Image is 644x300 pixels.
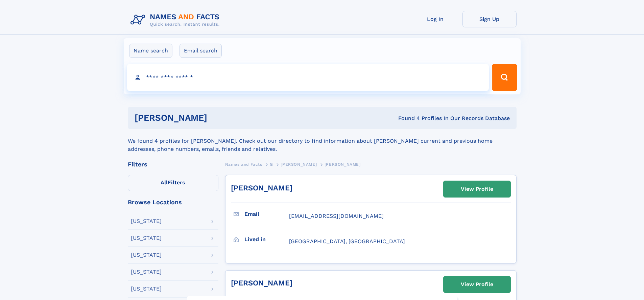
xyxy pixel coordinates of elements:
[444,276,510,293] a: View Profile
[231,279,292,287] a: [PERSON_NAME]
[289,238,405,245] span: [GEOGRAPHIC_DATA], [GEOGRAPHIC_DATA]
[325,162,361,167] span: [PERSON_NAME]
[408,11,462,27] a: Log In
[135,114,303,122] h1: [PERSON_NAME]
[128,175,218,191] label: Filters
[244,234,289,245] h3: Lived in
[131,218,162,224] div: [US_STATE]
[131,269,162,275] div: [US_STATE]
[128,199,218,205] div: Browse Locations
[444,181,510,197] a: View Profile
[270,162,273,167] span: G
[131,286,162,292] div: [US_STATE]
[180,44,222,58] label: Email search
[244,208,289,220] h3: Email
[281,162,317,167] span: [PERSON_NAME]
[281,160,317,168] a: [PERSON_NAME]
[462,11,517,27] a: Sign Up
[131,252,162,258] div: [US_STATE]
[128,161,218,167] div: Filters
[131,235,162,241] div: [US_STATE]
[128,129,517,153] div: We found 4 profiles for [PERSON_NAME]. Check out our directory to find information about [PERSON_...
[289,213,384,219] span: [EMAIL_ADDRESS][DOMAIN_NAME]
[461,277,493,292] div: View Profile
[161,179,168,186] span: All
[303,115,510,122] div: Found 4 Profiles In Our Records Database
[270,160,273,168] a: G
[127,64,489,91] input: search input
[492,64,517,91] button: Search Button
[225,160,262,168] a: Names and Facts
[231,184,292,192] a: [PERSON_NAME]
[461,181,493,197] div: View Profile
[128,11,225,29] img: Logo Names and Facts
[129,44,172,58] label: Name search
